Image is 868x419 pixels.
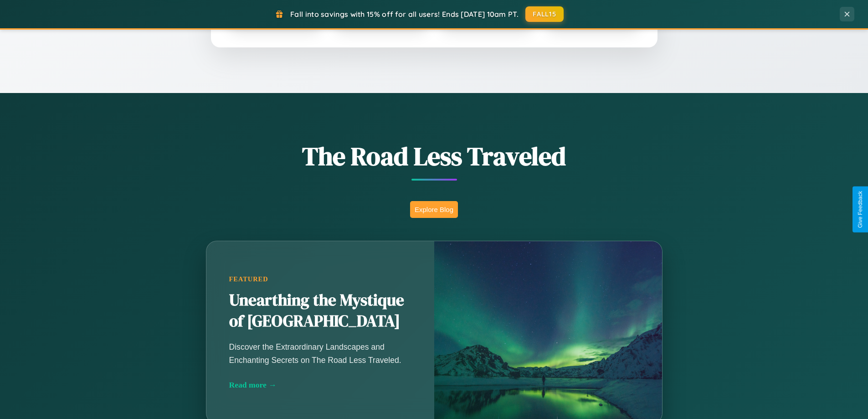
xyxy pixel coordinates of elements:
p: Discover the Extraordinary Landscapes and Enchanting Secrets on The Road Less Traveled. [229,341,411,366]
div: Featured [229,275,411,283]
button: FALL15 [525,6,564,22]
button: Explore Blog [410,201,458,218]
h1: The Road Less Traveled [161,139,708,174]
div: Give Feedback [857,191,863,228]
div: Read more → [229,380,411,390]
span: Fall into savings with 15% off for all users! Ends [DATE] 10am PT. [290,10,519,19]
h2: Unearthing the Mystique of [GEOGRAPHIC_DATA] [229,290,411,332]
